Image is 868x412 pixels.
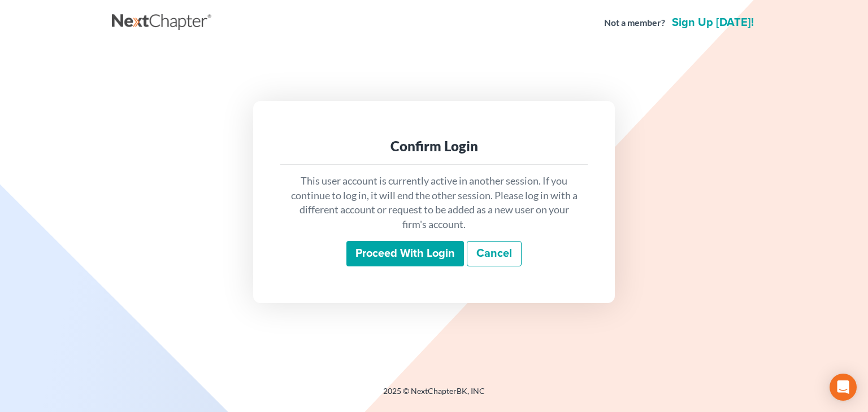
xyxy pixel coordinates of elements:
a: Cancel [467,241,522,267]
p: This user account is currently active in another session. If you continue to log in, it will end ... [289,174,579,232]
div: 2025 © NextChapterBK, INC [112,385,756,406]
input: Proceed with login [346,241,464,267]
div: Open Intercom Messenger [830,374,857,401]
div: Confirm Login [289,137,579,155]
a: Sign up [DATE]! [670,17,756,28]
strong: Not a member? [604,16,665,29]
